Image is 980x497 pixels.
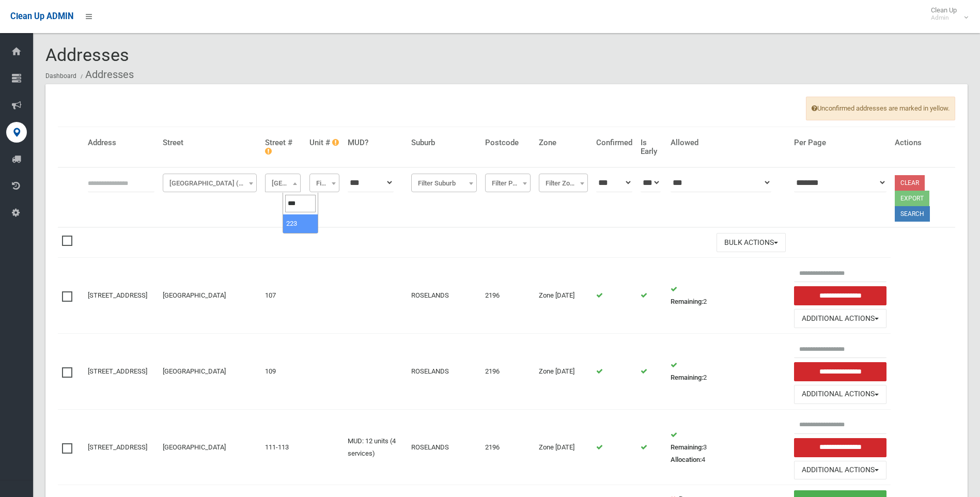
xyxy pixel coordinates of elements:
h4: Per Page [794,138,886,147]
td: 2196 [481,409,535,485]
span: Filter Postcode [485,174,531,192]
h4: Street [163,138,257,147]
span: Addresses [45,44,129,65]
a: [STREET_ADDRESS] [88,443,147,451]
li: 223 [283,214,318,233]
button: Search [895,206,930,222]
button: Bulk Actions [717,233,786,252]
h4: MUD? [348,138,403,147]
td: Zone [DATE] [535,258,592,334]
li: Addresses [78,65,134,84]
td: Zone [DATE] [535,334,592,410]
td: 2196 [481,258,535,334]
button: Export [895,191,929,206]
button: Additional Actions [794,461,886,480]
span: Filter Street # [268,176,298,191]
h4: Unit # [309,138,339,147]
strong: Remaining: [671,443,703,451]
a: Dashboard [45,72,76,80]
span: Filter Zone [541,176,585,191]
strong: Remaining: [671,374,703,381]
span: Filter Postcode [488,176,528,191]
strong: Remaining: [671,298,703,305]
td: [GEOGRAPHIC_DATA] [159,409,261,485]
a: [STREET_ADDRESS] [88,367,147,375]
h4: Street # [265,138,301,156]
span: Filter Unit # [312,176,337,191]
button: Additional Actions [794,385,886,404]
span: Clean Up [926,6,967,22]
h4: Allowed [671,138,786,147]
small: Admin [931,14,957,22]
span: Filter Suburb [414,176,474,191]
td: MUD: 12 units (4 services) [344,409,408,485]
td: ROSELANDS [407,334,481,410]
td: 2 [666,334,790,410]
td: 3 4 [666,409,790,485]
span: Unconfirmed addresses are marked in yellow. [806,97,955,120]
h4: Suburb [411,138,477,147]
span: Filter Street # [265,174,301,192]
a: [STREET_ADDRESS] [88,291,147,299]
td: 2 [666,258,790,334]
h4: Is Early [641,138,662,156]
h4: Postcode [485,138,531,147]
button: Additional Actions [794,309,886,328]
td: Zone [DATE] [535,409,592,485]
td: 111-113 [261,409,305,485]
span: Filter Unit # [309,174,339,192]
h4: Zone [539,138,588,147]
td: 2196 [481,334,535,410]
span: Moorefields Road (ROSELANDS) [163,174,257,192]
td: 107 [261,258,305,334]
h4: Address [88,138,154,147]
span: Filter Suburb [411,174,477,192]
td: 109 [261,334,305,410]
h4: Actions [895,138,951,147]
td: [GEOGRAPHIC_DATA] [159,334,261,410]
strong: Allocation: [671,456,702,463]
td: [GEOGRAPHIC_DATA] [159,258,261,334]
span: Filter Zone [539,174,588,192]
span: Clean Up ADMIN [10,11,73,21]
td: ROSELANDS [407,409,481,485]
a: Clear [895,175,925,191]
span: Moorefields Road (ROSELANDS) [165,176,254,191]
td: ROSELANDS [407,258,481,334]
h4: Confirmed [596,138,632,147]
